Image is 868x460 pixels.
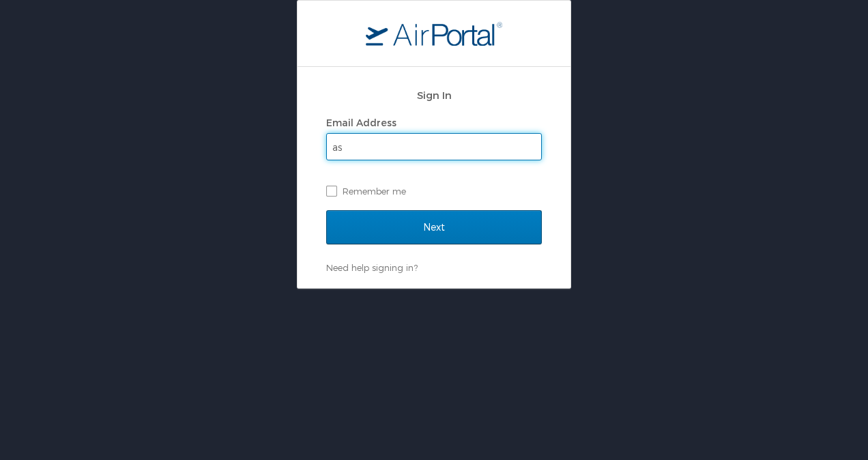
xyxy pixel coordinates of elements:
h2: Sign In [326,87,542,103]
img: logo [366,21,502,46]
label: Remember me [326,181,542,201]
label: Email Address [326,117,396,128]
input: Next [326,210,542,244]
a: Need help signing in? [326,262,418,273]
